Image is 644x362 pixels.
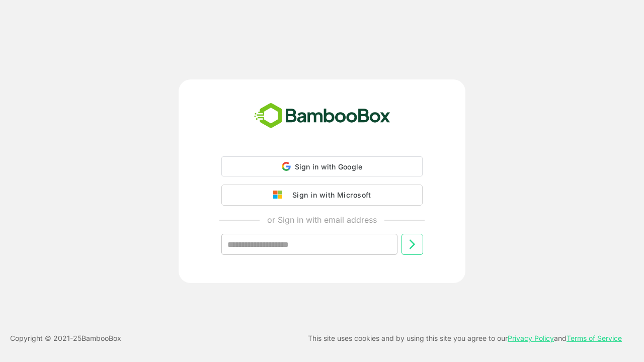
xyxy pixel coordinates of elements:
button: Sign in with Microsoft [221,185,423,206]
img: google [273,191,287,200]
a: Privacy Policy [508,334,554,342]
div: Sign in with Google [221,156,423,176]
p: or Sign in with email address [267,214,377,226]
div: Sign in with Microsoft [287,189,371,202]
p: Copyright © 2021- 25 BambooBox [10,332,121,344]
p: This site uses cookies and by using this site you agree to our and [308,332,622,344]
img: bamboobox [249,100,396,133]
a: Terms of Service [567,334,622,342]
span: Sign in with Google [295,162,363,171]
